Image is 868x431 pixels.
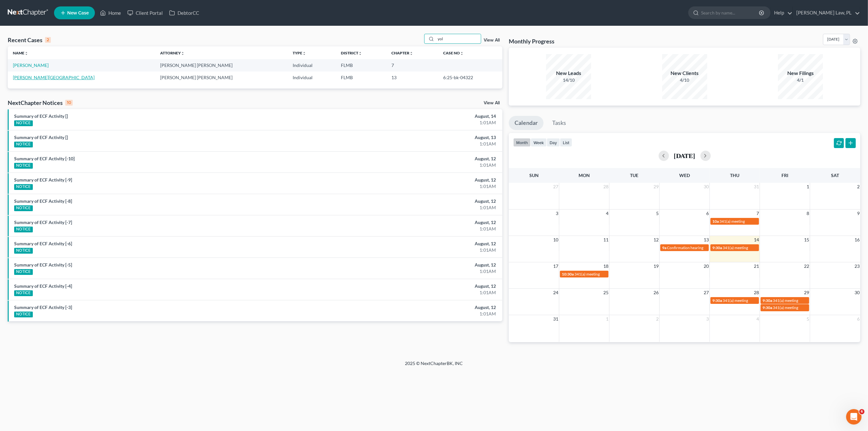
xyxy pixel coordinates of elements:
div: NOTICE [14,184,33,190]
a: Summary of ECF Activity [-5] [14,262,72,267]
span: 341(a) meeting [773,298,798,303]
div: 1:01AM [340,141,496,147]
span: 9:30a [712,245,722,250]
span: 3 [706,315,709,323]
span: 5 [806,315,810,323]
div: August, 12 [340,304,496,311]
span: 341(a) meeting [574,272,600,276]
span: 6 [859,409,864,414]
td: FLMB [336,59,387,71]
span: 17 [553,262,559,270]
div: 1:01AM [340,119,496,126]
div: August, 14 [340,113,496,119]
a: Summary of ECF Activity [-9] [14,177,72,183]
a: Summary of ECF Activity [] [14,135,68,140]
span: 5 [655,210,659,217]
td: 7 [387,59,438,71]
span: 341(a) meeting [723,245,748,250]
div: August, 12 [340,177,496,183]
button: list [560,138,572,147]
span: Mon [579,173,590,178]
div: 4/1 [778,77,823,83]
div: August, 13 [340,134,496,141]
div: 4/10 [662,77,707,83]
a: [PERSON_NAME] Law, PL [793,7,860,19]
a: Summary of ECF Activity [-7] [14,220,72,225]
span: 28 [603,183,609,191]
div: 1:01AM [340,204,496,211]
div: NOTICE [14,227,33,232]
span: 25 [603,289,609,296]
a: Nameunfold_more [13,51,28,55]
span: 21 [753,262,760,270]
td: 6:25-bk-04322 [438,71,502,83]
a: Summary of ECF Activity [-4] [14,283,72,289]
span: 13 [703,236,709,244]
span: 6 [856,315,860,323]
span: 22 [803,262,810,270]
h2: [DATE] [674,152,695,159]
span: 9:30a [763,298,772,303]
div: 2 [45,37,51,43]
td: Individual [288,71,336,83]
div: 2025 © NextChapterBK, INC [251,360,617,372]
span: 4 [756,315,760,323]
span: 2 [856,183,860,191]
span: 28 [753,289,760,296]
div: August, 12 [340,283,496,289]
span: 341(a) meeting [723,298,748,303]
a: Home [97,7,124,19]
span: 31 [753,183,760,191]
a: Case Nounfold_more [443,51,464,55]
div: 10 [65,100,73,106]
span: 24 [553,289,559,296]
div: NOTICE [14,142,33,147]
span: Confirmation hearing [667,245,703,250]
div: New Leads [546,70,591,77]
a: View All [484,101,500,105]
a: Typeunfold_more [293,51,306,55]
span: 11 [603,236,609,244]
input: Search by name... [701,7,760,19]
span: Sat [831,173,839,178]
div: NOTICE [14,205,33,211]
a: Districtunfold_more [341,51,362,55]
span: Fri [781,173,788,178]
button: month [513,138,531,147]
a: Summary of ECF Activity [-3] [14,305,72,310]
div: NOTICE [14,312,33,317]
a: Tasks [546,116,572,130]
button: day [547,138,560,147]
a: [PERSON_NAME][GEOGRAPHIC_DATA] [13,75,95,80]
span: 18 [603,262,609,270]
a: Summary of ECF Activity [-8] [14,198,72,204]
div: NOTICE [14,163,33,169]
a: [PERSON_NAME] [13,62,49,68]
div: NOTICE [14,290,33,296]
a: Summary of ECF Activity [-10] [14,156,75,161]
button: week [531,138,547,147]
div: New Filings [778,70,823,77]
span: 341(a) meeting [773,305,798,310]
span: 6 [706,210,709,217]
div: Recent Cases [8,36,51,44]
span: 26 [653,289,659,296]
span: 3 [555,210,559,217]
span: 30 [854,289,860,296]
i: unfold_more [181,52,185,55]
div: 1:01AM [340,289,496,296]
span: 30 [703,183,709,191]
span: 16 [854,236,860,244]
td: 13 [387,71,438,83]
a: View All [484,38,500,42]
span: 29 [653,183,659,191]
span: 15 [803,236,810,244]
a: Summary of ECF Activity [] [14,113,68,119]
span: 23 [854,262,860,270]
a: Calendar [509,116,544,130]
div: 1:01AM [340,268,496,275]
span: 8 [806,210,810,217]
span: 4 [605,210,609,217]
a: Summary of ECF Activity [-6] [14,241,72,246]
i: unfold_more [359,52,362,55]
